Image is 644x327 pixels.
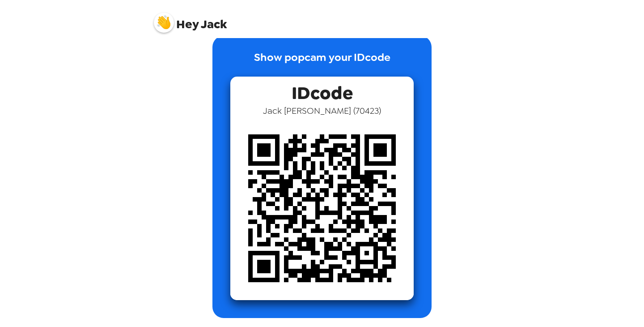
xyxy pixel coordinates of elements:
[292,77,353,105] span: IDcode
[263,105,381,116] span: Jack [PERSON_NAME] ( 70423 )
[230,116,414,300] img: qr code
[176,16,199,32] span: Hey
[254,49,390,77] p: Show popcam your IDcode
[154,8,227,30] span: Jack
[154,13,174,33] img: profile pic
